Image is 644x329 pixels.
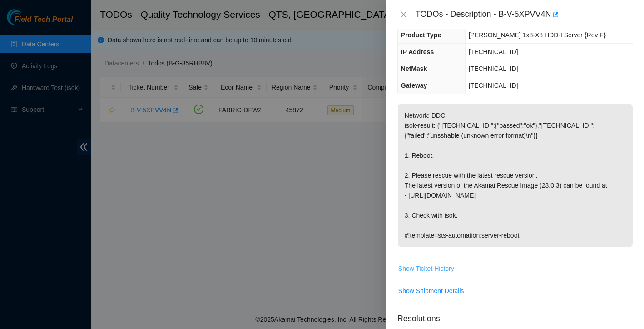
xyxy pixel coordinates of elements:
div: TODOs - Description - B-V-5XPVV4N [416,7,633,22]
span: [TECHNICAL_ID] [469,65,518,72]
span: IP Address [401,48,434,55]
button: Show Ticket History [398,261,455,276]
span: Show Shipment Details [398,286,464,296]
span: close [400,11,407,18]
span: [PERSON_NAME] 1x8-X8 HDD-I Server {Rev F} [469,31,606,39]
button: Show Shipment Details [398,284,465,298]
span: NetMask [401,65,427,72]
span: [TECHNICAL_ID] [469,82,518,89]
span: [TECHNICAL_ID] [469,48,518,55]
span: Product Type [401,31,441,39]
span: Show Ticket History [398,264,454,274]
span: Gateway [401,82,427,89]
button: Close [397,10,410,19]
p: Network: DDC isok-result: {"[TECHNICAL_ID]":{"passed":"ok"},"[TECHNICAL_ID]":{"failed":"unsshable... [398,104,633,247]
p: Resolutions [397,305,633,325]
